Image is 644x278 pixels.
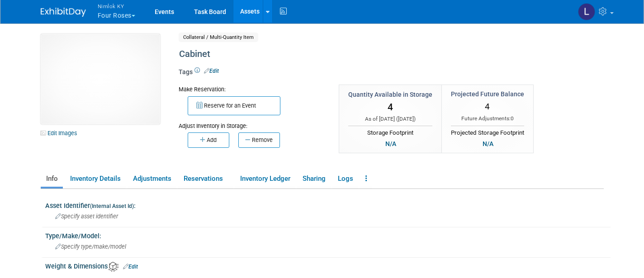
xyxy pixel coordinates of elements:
[451,90,524,99] div: Projected Future Balance
[179,33,258,42] span: Collateral / Multi-Quantity Item
[188,132,229,148] button: Add
[398,116,414,122] span: [DATE]
[55,213,118,220] span: Specify asset identifier
[480,139,496,149] div: N/A
[451,126,524,137] div: Projected Storage Footprint
[383,139,399,149] div: N/A
[451,115,524,123] div: Future Adjustments:
[388,102,393,113] span: 4
[109,262,118,272] img: Asset Weight and Dimensions
[45,259,611,272] div: Weight & Dimensions
[297,171,331,187] a: Sharing
[41,127,81,139] a: Edit Images
[128,171,176,187] a: Adjustments
[41,171,63,187] a: Info
[178,171,233,187] a: Reservations
[98,1,135,11] span: Nimlok KY
[348,115,432,123] div: As of [DATE] ( )
[45,199,611,210] div: Asset Identifier :
[238,132,280,148] button: Remove
[179,67,549,83] div: Tags
[511,115,514,122] span: 0
[485,101,490,112] span: 4
[348,90,432,99] div: Quantity Available in Storage
[188,96,280,115] button: Reserve for an Event
[332,171,358,187] a: Logs
[204,68,219,74] a: Edit
[65,171,126,187] a: Inventory Details
[179,85,325,94] div: Make Reservation:
[41,34,160,124] img: View Asset Images
[45,229,611,240] div: Type/Make/Model:
[578,3,595,20] img: Luc Schaefer
[179,115,325,130] div: Adjust Inventory in Storage:
[123,264,138,270] a: Edit
[90,203,134,209] small: (Internal Asset Id)
[348,126,432,137] div: Storage Footprint
[55,243,126,250] span: Specify type/make/model
[41,8,86,17] img: ExhibitDay
[176,46,549,62] div: Cabinet
[235,171,295,187] a: Inventory Ledger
